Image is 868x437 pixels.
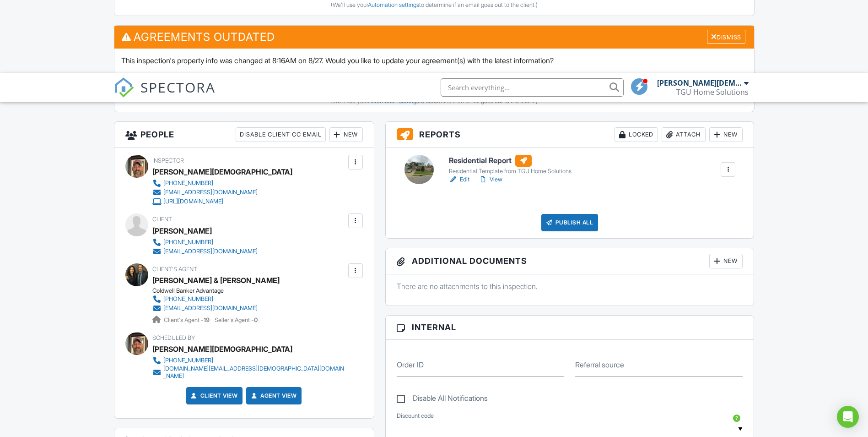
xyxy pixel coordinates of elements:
[386,248,754,274] h3: Additional Documents
[204,317,210,323] strong: 19
[114,122,374,148] h3: People
[152,287,280,295] div: Coldwell Banker Advantage
[329,127,363,142] div: New
[441,78,624,97] input: Search everything...
[676,87,749,97] div: TGU Home Solutions
[152,197,285,206] a: [URL][DOMAIN_NAME]
[189,391,238,400] a: Client View
[386,316,754,339] h3: Internal
[397,394,488,405] label: Disable All Notifications
[114,26,754,48] h3: Agreements Outdated
[397,360,424,370] label: Order ID
[615,127,658,142] div: Locked
[368,98,419,104] a: Automation settings
[163,365,346,380] div: [DOMAIN_NAME][EMAIL_ADDRESS][DEMOGRAPHIC_DATA][DOMAIN_NAME]
[449,155,571,175] a: Residential Report Residential Template from TGU Home Solutions
[152,334,195,341] span: Scheduled By
[163,295,213,303] div: [PHONE_NUMBER]
[397,281,743,291] p: There are no attachments to this inspection.
[163,305,258,312] div: [EMAIL_ADDRESS][DOMAIN_NAME]
[368,1,419,8] a: Automation settings
[114,77,134,98] img: The Best Home Inspection Software - Spectora
[140,77,216,97] span: SPECTORA
[541,214,598,231] div: Publish All
[837,406,859,428] div: Open Intercom Messenger
[575,360,624,370] label: Referral source
[152,165,292,179] div: [PERSON_NAME][DEMOGRAPHIC_DATA]
[114,85,216,104] a: SPECTORA
[152,216,172,223] span: Client
[163,248,258,255] div: [EMAIL_ADDRESS][DOMAIN_NAME]
[254,317,258,323] strong: 0
[163,357,213,364] div: [PHONE_NUMBER]
[152,157,184,164] span: Inspector
[152,273,280,287] a: [PERSON_NAME] & [PERSON_NAME]
[164,317,211,323] span: Client's Agent -
[397,412,434,420] label: Discount code
[163,189,258,196] div: [EMAIL_ADDRESS][DOMAIN_NAME]
[163,180,213,187] div: [PHONE_NUMBER]
[657,78,742,87] div: [PERSON_NAME][DEMOGRAPHIC_DATA]
[152,238,258,247] a: [PHONE_NUMBER]
[152,188,285,197] a: [EMAIL_ADDRESS][DOMAIN_NAME]
[707,30,745,44] div: Dismiss
[152,365,346,380] a: [DOMAIN_NAME][EMAIL_ADDRESS][DEMOGRAPHIC_DATA][DOMAIN_NAME]
[152,356,346,365] a: [PHONE_NUMBER]
[163,239,213,246] div: [PHONE_NUMBER]
[152,342,292,356] div: [PERSON_NAME][DEMOGRAPHIC_DATA]
[114,49,754,112] div: This inspection's property info was changed at 8:16AM on 8/27. Would you like to update your agre...
[449,155,571,167] h6: Residential Report
[152,304,272,313] a: [EMAIL_ADDRESS][DOMAIN_NAME]
[449,168,571,175] div: Residential Template from TGU Home Solutions
[152,266,197,273] span: Client's Agent
[152,295,272,304] a: [PHONE_NUMBER]
[163,198,223,205] div: [URL][DOMAIN_NAME]
[215,317,258,323] span: Seller's Agent -
[479,175,502,184] a: View
[709,127,743,142] div: New
[249,391,297,400] a: Agent View
[121,1,747,9] div: (We'll use your to determine if an email goes out to the client.)
[709,254,743,268] div: New
[386,122,754,148] h3: Reports
[236,127,326,142] div: Disable Client CC Email
[152,247,258,256] a: [EMAIL_ADDRESS][DOMAIN_NAME]
[152,179,285,188] a: [PHONE_NUMBER]
[449,175,469,184] a: Edit
[152,224,212,238] div: [PERSON_NAME]
[662,127,706,142] div: Attach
